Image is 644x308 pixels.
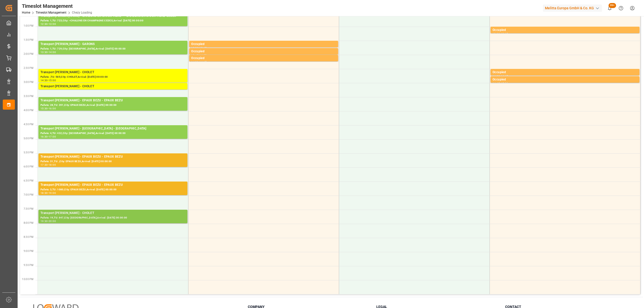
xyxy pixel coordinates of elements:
[191,56,336,61] div: Occupied
[41,19,185,23] div: Pallets: 1,TU: 723,City: ~CHALONS EN CHAMPAGNE CEDEX,Arrival: [DATE] 00:00:00
[48,136,49,138] div: -
[41,79,48,81] div: 14:30
[501,82,508,84] div: 15:00
[493,77,637,82] div: Occupied
[49,107,56,110] div: 16:00
[24,81,33,83] span: 3:00 PM
[48,23,49,25] div: -
[24,53,33,55] span: 2:00 PM
[191,49,336,54] div: Occupied
[41,51,48,53] div: 13:30
[41,136,48,138] div: 16:30
[501,75,508,77] div: 14:45
[604,3,615,14] button: show 100 new notifications
[48,107,49,110] div: -
[24,207,33,210] span: 7:30 PM
[500,82,501,84] div: -
[41,131,185,136] div: Pallets: 4,TU: 432,City: [GEOGRAPHIC_DATA],Arrival: [DATE] 00:00:00
[24,24,33,27] span: 1:00 PM
[41,159,185,164] div: Pallets: 31,TU: ,City: EPAUX BEZU,Arrival: [DATE] 00:00:00
[24,236,33,238] span: 8:30 PM
[609,3,616,8] span: 99+
[41,183,185,188] div: Transport [PERSON_NAME] - EPAUX BEZU - EPAUX BEZU
[191,54,198,56] div: 13:45
[199,47,207,49] div: 13:45
[500,33,501,35] div: -
[41,89,185,93] div: Pallets: ,TU: 47,City: CHOLET,Arrival: [DATE] 00:00:00
[41,216,185,220] div: Pallets: 19,TU: 647,City: [GEOGRAPHIC_DATA],Arrival: [DATE] 00:00:00
[199,54,207,56] div: 14:00
[24,137,33,140] span: 5:00 PM
[41,23,48,25] div: 12:30
[493,75,500,77] div: 14:30
[493,70,637,75] div: Occupied
[41,107,48,110] div: 15:30
[41,154,185,159] div: Transport [PERSON_NAME] - EPAUX BEZU - EPAUX BEZU
[36,11,66,14] a: Timeslot Management
[41,98,185,103] div: Transport [PERSON_NAME] - EPAUX BEZU - EPAUX BEZU
[22,2,92,10] div: Timeslot Management
[41,211,185,216] div: Transport [PERSON_NAME] - CHOLET
[24,38,33,41] span: 1:30 PM
[41,84,185,89] div: Transport [PERSON_NAME] - CHOLET
[24,151,33,154] span: 5:30 PM
[41,103,185,107] div: Pallets: 28,TU: 391,City: EPAUX BEZU,Arrival: [DATE] 00:00:00
[493,82,500,84] div: 14:45
[49,79,56,81] div: 15:00
[493,28,637,33] div: Occupied
[24,250,33,252] span: 9:00 PM
[41,192,48,194] div: 18:30
[22,11,30,14] a: Home
[22,278,33,281] span: 10:00 PM
[49,23,56,25] div: 13:00
[199,61,207,63] div: 14:15
[48,220,49,222] div: -
[41,126,185,131] div: Transport [PERSON_NAME] - [GEOGRAPHIC_DATA] - [GEOGRAPHIC_DATA]
[48,192,49,194] div: -
[48,51,49,53] div: -
[198,54,199,56] div: -
[41,75,185,79] div: Pallets: ,TU: 585,City: CHOLET,Arrival: [DATE] 00:00:00
[49,220,56,222] div: 20:00
[48,79,49,81] div: -
[191,61,198,63] div: 14:00
[41,164,48,166] div: 17:30
[24,193,33,196] span: 7:00 PM
[500,75,501,77] div: -
[198,47,199,49] div: -
[615,3,627,14] button: Help Center
[543,3,604,13] button: Melitta Europa GmbH & Co. KG
[501,33,508,35] div: 13:15
[24,109,33,112] span: 4:00 PM
[41,47,185,51] div: Pallets: 1,TU: 729,City: [GEOGRAPHIC_DATA],Arrival: [DATE] 00:00:00
[191,47,198,49] div: 13:30
[191,42,336,47] div: Occupied
[24,95,33,98] span: 3:30 PM
[24,264,33,267] span: 9:30 PM
[41,188,185,192] div: Pallets: 3,TU: 1080,City: EPAUX BEZU,Arrival: [DATE] 00:00:00
[49,51,56,53] div: 14:00
[543,5,602,12] div: Melitta Europa GmbH & Co. KG
[49,136,56,138] div: 17:00
[24,165,33,168] span: 6:00 PM
[49,164,56,166] div: 18:00
[24,67,33,69] span: 2:30 PM
[24,123,33,126] span: 4:30 PM
[48,164,49,166] div: -
[24,179,33,182] span: 6:30 PM
[493,33,500,35] div: 13:00
[24,222,33,224] span: 8:00 PM
[41,220,48,222] div: 19:30
[198,61,199,63] div: -
[49,192,56,194] div: 19:00
[41,70,185,75] div: Transport [PERSON_NAME] - CHOLET
[41,42,185,47] div: Transport [PERSON_NAME] - GARONS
